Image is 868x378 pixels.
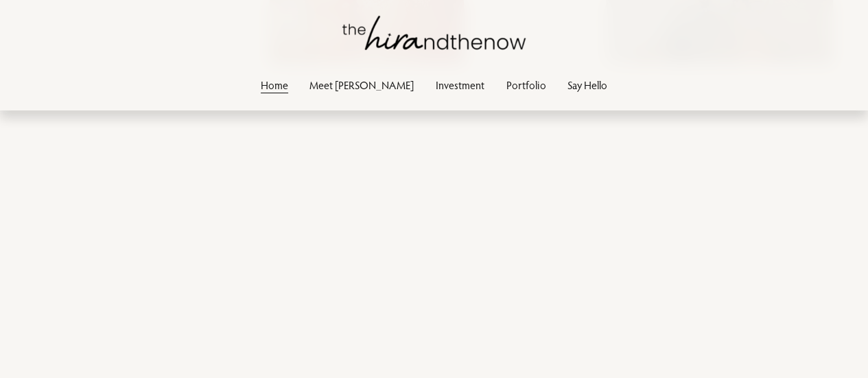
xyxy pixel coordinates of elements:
a: Meet [PERSON_NAME] [309,76,414,95]
a: Portfolio [506,76,546,95]
img: thehirandthenow [342,16,526,50]
a: Investment [436,76,484,95]
a: Home [261,76,288,95]
a: Say Hello [567,76,607,95]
